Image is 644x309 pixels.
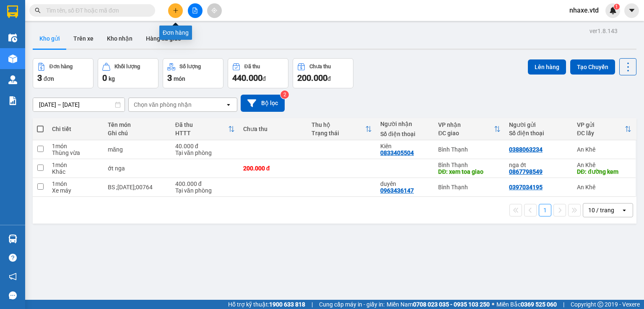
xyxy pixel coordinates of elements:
div: Chọn văn phòng nhận [134,100,192,109]
svg: open [621,207,628,214]
span: món [174,75,185,82]
div: An Khê [577,184,631,191]
span: notification [9,273,17,281]
div: Số lượng [179,64,201,70]
button: Kho nhận [100,28,139,49]
div: Bình Thạnh [438,162,501,168]
button: Trên xe [67,28,100,49]
img: solution-icon [8,96,17,105]
div: 0867798549 [509,168,543,175]
div: Bình Thạnh [438,184,501,191]
img: warehouse-icon [8,75,17,84]
div: Thu hộ [312,121,365,128]
button: Bộ lọc [241,95,285,112]
div: nga ớt [509,162,569,168]
span: plus [173,8,179,13]
div: DĐ: xem toa giao [438,168,501,175]
button: plus [168,3,183,18]
span: message [9,291,17,299]
div: ver 1.8.143 [589,26,618,36]
span: nhaxe.vtd [563,5,605,15]
input: Tìm tên, số ĐT hoặc mã đơn [46,6,145,15]
sup: 1 [614,4,620,10]
div: Người nhận [380,121,430,127]
svg: open [225,101,232,108]
button: Đã thu440.000đ [228,58,288,88]
div: BS ;81AD;00764 [108,184,167,191]
span: 3 [37,73,42,83]
div: VP gửi [577,121,625,128]
span: Cung cấp máy in - giấy in: [319,300,384,309]
th: Toggle SortBy [434,118,505,140]
span: | [563,300,564,309]
button: file-add [188,3,203,18]
div: Số điện thoại [380,131,430,137]
div: 400.000 đ [175,180,235,187]
img: logo-vxr [7,5,18,18]
div: VP nhận [438,121,494,128]
div: Chi tiết [52,126,99,132]
div: Khối lượng [114,64,140,70]
img: warehouse-icon [8,234,17,243]
span: Miền Nam [387,300,490,309]
img: warehouse-icon [8,33,17,42]
div: 10 / trang [588,206,614,214]
button: Số lượng3món [163,58,223,88]
div: Khác [52,168,99,175]
div: ĐC lấy [577,130,625,136]
span: aim [211,8,217,13]
div: 1 món [52,143,99,149]
button: Đơn hàng3đơn [33,58,93,88]
div: ớt nga [108,165,167,172]
input: Select a date range. [33,98,125,111]
span: caret-down [628,7,636,14]
span: 0 [102,73,107,83]
th: Toggle SortBy [573,118,636,140]
div: An Khê [577,162,631,168]
div: Tại văn phòng [175,149,235,156]
span: Miền Bắc [496,300,557,309]
div: 200.000 đ [243,165,304,172]
div: 0833405504 [380,149,414,156]
div: 1 món [52,162,99,168]
div: Số điện thoại [509,130,569,136]
div: Xe máy [52,187,99,194]
div: Bình Thạnh [438,146,501,153]
span: search [35,8,41,13]
span: Hỗ trợ kỹ thuật: [228,300,305,309]
div: DĐ: đường kem [577,168,631,175]
div: Thùng vừa [52,149,99,156]
div: HTTT [175,130,228,136]
div: An Khê [577,146,631,153]
div: 0388063234 [509,146,543,153]
div: Tên món [108,121,167,128]
button: Kho gửi [33,28,67,49]
div: Đã thu [244,64,260,70]
div: Kiên [380,143,430,149]
span: kg [109,75,115,82]
button: aim [207,3,222,18]
span: file-add [192,8,198,13]
button: Chưa thu200.000đ [293,58,353,88]
div: Đơn hàng [49,64,73,70]
span: copyright [597,301,603,307]
div: Trạng thái [312,130,365,136]
div: Đã thu [175,121,228,128]
span: question-circle [9,254,17,262]
th: Toggle SortBy [171,118,239,140]
div: Chưa thu [309,64,331,70]
div: Ghi chú [108,130,167,136]
span: 3 [167,73,172,83]
div: 1 món [52,180,99,187]
div: Tại văn phòng [175,187,235,194]
strong: 0708 023 035 - 0935 103 250 [413,301,490,308]
div: 0963436147 [380,187,414,194]
img: icon-new-feature [609,7,617,14]
strong: 0369 525 060 [521,301,557,308]
div: duyên [380,180,430,187]
button: Hàng đã giao [139,28,188,49]
div: Chưa thu [243,126,304,132]
button: Khối lượng0kg [98,58,158,88]
span: đ [327,75,331,82]
span: 1 [615,4,618,10]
